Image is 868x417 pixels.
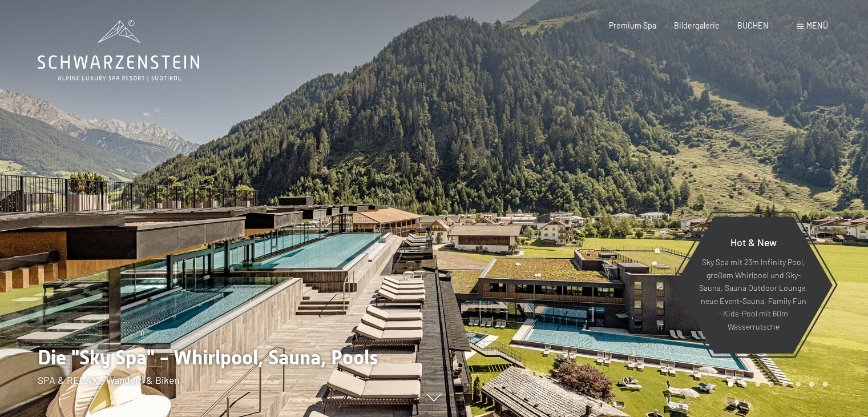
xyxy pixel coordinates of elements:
span: Menü [806,21,828,30]
div: Carousel Page 7 [809,382,814,387]
div: Carousel Page 8 [822,382,828,387]
div: Carousel Page 4 [768,382,774,387]
a: Hot & New Sky Spa mit 23m Infinity Pool, großem Whirlpool und Sky-Sauna, Sauna Outdoor Lounge, ne... [673,216,833,354]
div: Carousel Page 2 [741,382,747,387]
a: Bildergalerie [674,21,720,30]
div: Carousel Page 5 [782,382,788,387]
div: Carousel Page 1 (Current Slide) [728,382,733,387]
span: Hot & New [730,236,776,248]
div: Carousel Page 3 [755,382,761,387]
p: Sky Spa mit 23m Infinity Pool, großem Whirlpool und Sky-Sauna, Sauna Outdoor Lounge, neue Event-S... [699,256,808,334]
a: Premium Spa [609,21,656,30]
a: BUCHEN [737,21,769,30]
div: Carousel Pagination [724,382,827,387]
div: Carousel Page 6 [796,382,801,387]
